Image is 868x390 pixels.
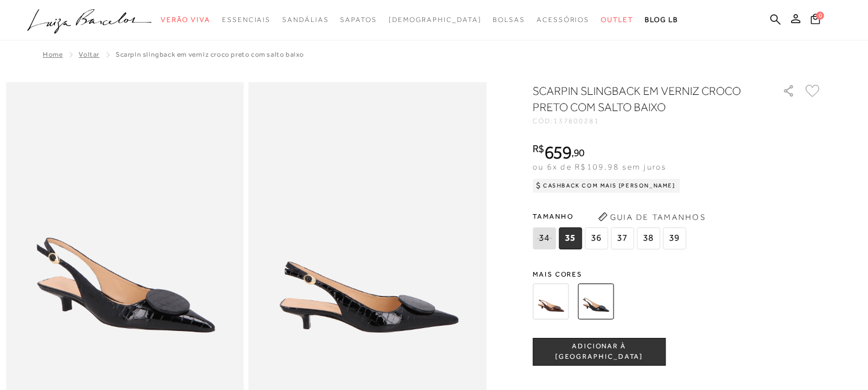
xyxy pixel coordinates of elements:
[389,9,482,31] a: noSubCategoriesText
[611,227,634,249] span: 37
[574,146,585,159] span: 90
[645,16,678,24] span: BLOG LB
[544,142,571,163] span: 659
[601,16,633,24] span: Outlet
[282,16,328,24] span: Sandálias
[645,9,678,31] a: BLOG LB
[663,227,686,249] span: 39
[340,16,376,24] span: Sapatos
[571,148,585,158] i: ,
[533,271,822,278] span: Mais cores
[637,227,660,249] span: 38
[493,9,525,31] a: noSubCategoriesText
[533,179,680,193] div: Cashback com Mais [PERSON_NAME]
[578,284,614,319] img: SCARPIN SLINGBACK EM VERNIZ CROCO PRETO COM SALTO BAIXO
[537,16,589,24] span: Acessórios
[493,16,525,24] span: Bolsas
[116,50,304,58] span: SCARPIN SLINGBACK EM VERNIZ CROCO PRETO COM SALTO BAIXO
[559,227,582,249] span: 35
[533,83,749,115] h1: SCARPIN SLINGBACK EM VERNIZ CROCO PRETO COM SALTO BAIXO
[222,16,271,24] span: Essenciais
[533,162,666,171] span: ou 6x de R$109,98 sem juros
[533,284,568,319] img: SCARPIN SLINGBACK EM VERNIZ CROCO CAFÉ COM SALTO BAIXO
[389,16,482,24] span: [DEMOGRAPHIC_DATA]
[807,13,823,28] button: 0
[79,50,99,58] a: Voltar
[533,227,556,249] span: 34
[533,117,764,124] div: CÓD:
[533,208,689,225] span: Tamanho
[533,144,544,154] i: R$
[585,227,608,249] span: 36
[161,16,210,24] span: Verão Viva
[816,12,824,20] span: 0
[533,341,665,362] span: ADICIONAR À [GEOGRAPHIC_DATA]
[601,9,633,31] a: noSubCategoriesText
[533,338,666,366] button: ADICIONAR À [GEOGRAPHIC_DATA]
[340,9,376,31] a: noSubCategoriesText
[161,9,210,31] a: noSubCategoriesText
[553,117,600,125] span: 137800281
[43,50,62,58] a: Home
[537,9,589,31] a: noSubCategoriesText
[282,9,328,31] a: noSubCategoriesText
[222,9,271,31] a: noSubCategoriesText
[594,208,710,226] button: Guia de Tamanhos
